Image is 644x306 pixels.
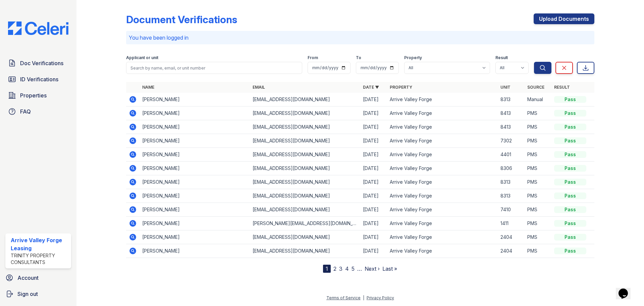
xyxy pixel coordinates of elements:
a: ID Verifications [5,73,71,86]
td: Arrive Valley Forge [387,230,497,244]
a: Date ▼ [363,85,379,90]
td: [PERSON_NAME] [140,93,250,106]
td: [PERSON_NAME] [140,134,250,148]
td: PMS [525,175,551,189]
td: [DATE] [360,162,387,175]
td: 2404 [498,244,525,258]
td: [DATE] [360,217,387,230]
td: 8413 [498,120,525,134]
span: ID Verifications [20,75,58,83]
td: 8413 [498,106,525,120]
a: Account [3,271,74,285]
td: 1411 [498,217,525,230]
td: [DATE] [360,244,387,258]
td: Arrive Valley Forge [387,134,497,148]
td: [PERSON_NAME] [140,217,250,230]
td: [DATE] [360,120,387,134]
div: Pass [554,248,586,254]
span: Properties [20,91,47,99]
div: Pass [554,165,586,172]
span: Sign out [17,290,38,298]
label: From [308,55,318,60]
p: You have been logged in [129,34,592,42]
td: [PERSON_NAME] [140,244,250,258]
td: [DATE] [360,134,387,148]
div: | [363,295,364,300]
td: [PERSON_NAME] [140,162,250,175]
td: [PERSON_NAME][EMAIL_ADDRESS][DOMAIN_NAME] [250,217,360,230]
td: Arrive Valley Forge [387,148,497,162]
td: Manual [525,93,551,106]
td: 7302 [498,134,525,148]
td: [EMAIL_ADDRESS][DOMAIN_NAME] [250,120,360,134]
td: Arrive Valley Forge [387,189,497,203]
div: Pass [554,192,586,199]
td: [DATE] [360,230,387,244]
label: Property [404,55,422,60]
td: Arrive Valley Forge [387,244,497,258]
label: Applicant or unit [126,55,158,60]
a: Next › [365,265,380,272]
td: [EMAIL_ADDRESS][DOMAIN_NAME] [250,189,360,203]
a: Name [142,85,154,90]
div: Document Verifications [126,13,237,26]
td: [PERSON_NAME] [140,148,250,162]
iframe: chat widget [616,279,637,299]
td: [EMAIL_ADDRESS][DOMAIN_NAME] [250,175,360,189]
td: [PERSON_NAME] [140,106,250,120]
div: Arrive Valley Forge Leasing [11,236,68,252]
td: Arrive Valley Forge [387,203,497,217]
td: PMS [525,148,551,162]
label: To [356,55,361,60]
button: Sign out [3,287,74,301]
div: Pass [554,96,586,103]
div: Trinity Property Consultants [11,252,68,266]
td: 8313 [498,175,525,189]
div: Pass [554,179,586,185]
td: [EMAIL_ADDRESS][DOMAIN_NAME] [250,106,360,120]
td: Arrive Valley Forge [387,162,497,175]
td: Arrive Valley Forge [387,217,497,230]
td: 2404 [498,230,525,244]
td: [DATE] [360,203,387,217]
span: Account [17,274,39,282]
td: 4401 [498,148,525,162]
div: Pass [554,206,586,213]
div: 1 [323,265,331,273]
td: [EMAIL_ADDRESS][DOMAIN_NAME] [250,203,360,217]
a: Source [527,85,544,90]
td: [EMAIL_ADDRESS][DOMAIN_NAME] [250,244,360,258]
td: PMS [525,203,551,217]
div: Pass [554,151,586,158]
td: [DATE] [360,106,387,120]
td: [EMAIL_ADDRESS][DOMAIN_NAME] [250,93,360,106]
td: PMS [525,244,551,258]
td: [DATE] [360,148,387,162]
a: Result [554,85,570,90]
a: 2 [333,265,336,272]
td: [PERSON_NAME] [140,230,250,244]
a: 5 [352,265,355,272]
a: Doc Verifications [5,56,71,70]
td: [DATE] [360,189,387,203]
td: Arrive Valley Forge [387,106,497,120]
span: FAQ [20,107,31,116]
a: Last » [382,265,397,272]
a: 3 [339,265,342,272]
td: 8313 [498,93,525,106]
td: PMS [525,120,551,134]
td: PMS [525,106,551,120]
div: Pass [554,110,586,117]
a: Terms of Service [326,295,361,300]
td: 8306 [498,162,525,175]
td: Arrive Valley Forge [387,120,497,134]
td: [PERSON_NAME] [140,189,250,203]
a: Unit [500,85,511,90]
img: CE_Logo_Blue-a8612792a0a2168367f1c8372b55b34899dd931a85d93a1a3d3e32e68fde9ad4.png [3,21,74,35]
div: Pass [554,220,586,227]
div: Pass [554,234,586,241]
a: Upload Documents [534,13,594,24]
td: PMS [525,230,551,244]
td: [PERSON_NAME] [140,203,250,217]
td: [EMAIL_ADDRESS][DOMAIN_NAME] [250,134,360,148]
